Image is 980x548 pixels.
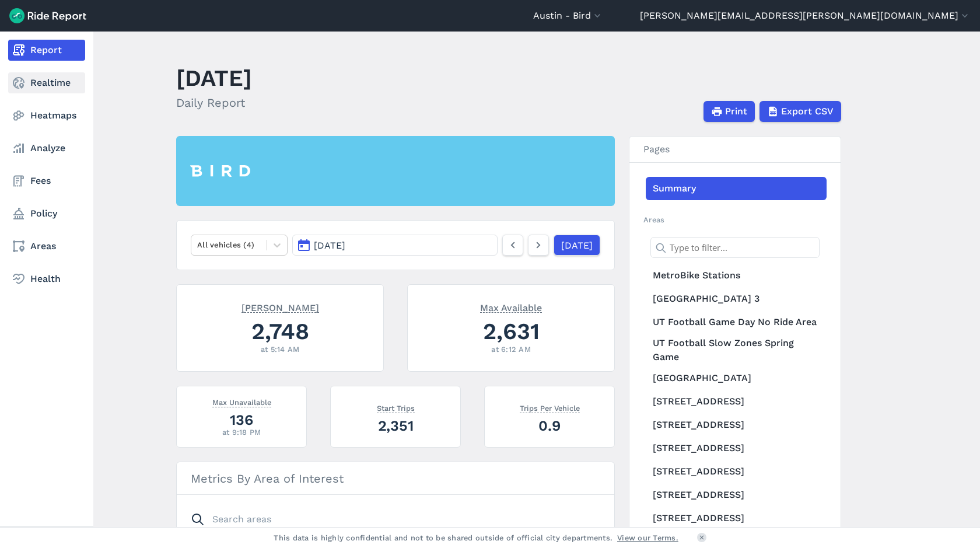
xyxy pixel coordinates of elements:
[176,62,252,94] h1: [DATE]
[781,104,834,118] span: Export CSV
[617,532,678,543] a: View our Terms.
[8,40,85,61] a: Report
[646,310,827,334] a: UT Football Game Day No Ride Area
[184,509,593,530] input: Search areas
[191,410,292,430] div: 136
[759,101,841,122] button: Export CSV
[190,165,250,177] img: Bird
[8,72,85,93] a: Realtime
[8,236,85,257] a: Areas
[377,402,415,413] span: Start Trips
[640,9,971,23] button: [PERSON_NAME][EMAIL_ADDRESS][PERSON_NAME][DOMAIN_NAME]
[345,416,446,436] div: 2,351
[499,416,600,436] div: 0.9
[725,104,747,118] span: Print
[176,94,252,111] h2: Daily Report
[191,427,292,438] div: at 9:18 PM
[8,138,85,159] a: Analyze
[646,367,827,390] a: [GEOGRAPHIC_DATA]
[191,315,369,347] div: 2,748
[422,344,600,355] div: at 6:12 AM
[646,437,827,460] a: [STREET_ADDRESS]
[9,8,86,23] img: Ride Report
[646,460,827,483] a: [STREET_ADDRESS]
[703,101,755,122] button: Print
[8,268,85,289] a: Health
[8,203,85,224] a: Policy
[177,462,614,495] h3: Metrics By Area of Interest
[8,105,85,126] a: Heatmaps
[646,390,827,413] a: [STREET_ADDRESS]
[422,315,600,347] div: 2,631
[480,301,542,313] span: Max Available
[646,413,827,437] a: [STREET_ADDRESS]
[646,287,827,310] a: [GEOGRAPHIC_DATA] 3
[242,301,319,313] span: [PERSON_NAME]
[646,177,827,200] a: Summary
[533,9,603,23] button: Austin - Bird
[646,483,827,507] a: [STREET_ADDRESS]
[643,214,827,225] h2: Areas
[646,264,827,287] a: MetroBike Stations
[646,507,827,530] a: [STREET_ADDRESS]
[646,334,827,367] a: UT Football Slow Zones Spring Game
[292,235,498,256] button: [DATE]
[212,396,271,407] span: Max Unavailable
[520,402,580,413] span: Trips Per Vehicle
[554,235,600,256] a: [DATE]
[650,237,820,258] input: Type to filter...
[8,170,85,191] a: Fees
[191,344,369,355] div: at 5:14 AM
[314,240,345,251] span: [DATE]
[629,137,841,163] h3: Pages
